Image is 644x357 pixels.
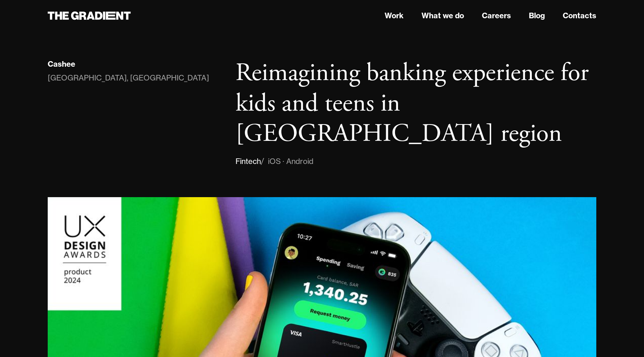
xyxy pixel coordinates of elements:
div: / iOS · Android [261,155,313,167]
a: Blog [529,10,545,21]
h1: Reimagining banking experience for kids and teens in [GEOGRAPHIC_DATA] region [236,58,596,149]
div: Cashee [48,59,75,69]
div: Fintech [236,155,261,167]
div: [GEOGRAPHIC_DATA], [GEOGRAPHIC_DATA] [48,72,209,84]
a: What we do [422,10,464,21]
a: Careers [482,10,511,21]
a: Work [385,10,404,21]
a: Contacts [563,10,596,21]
